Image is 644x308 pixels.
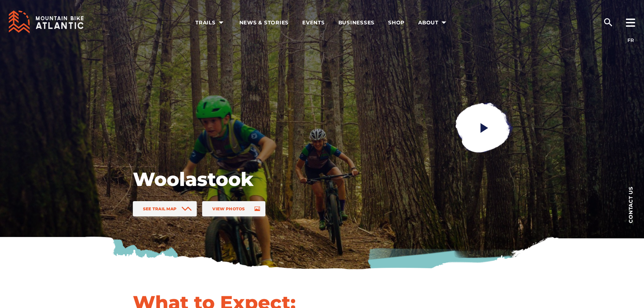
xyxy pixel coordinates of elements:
[302,19,325,26] span: Events
[603,17,614,28] ion-icon: search
[478,122,490,134] ion-icon: play
[143,206,177,211] span: See Trail Map
[239,19,289,26] span: News & Stories
[133,201,197,216] a: See Trail Map
[216,18,226,27] ion-icon: arrow dropdown
[439,18,449,27] ion-icon: arrow dropdown
[202,201,265,216] a: View Photos
[338,19,375,26] span: Businesses
[418,19,449,26] span: About
[212,206,245,211] span: View Photos
[627,37,634,43] a: FR
[195,19,226,26] span: Trails
[388,19,405,26] span: Shop
[617,176,644,233] a: Contact us
[628,186,633,223] span: Contact us
[133,167,349,191] h1: Woolastook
